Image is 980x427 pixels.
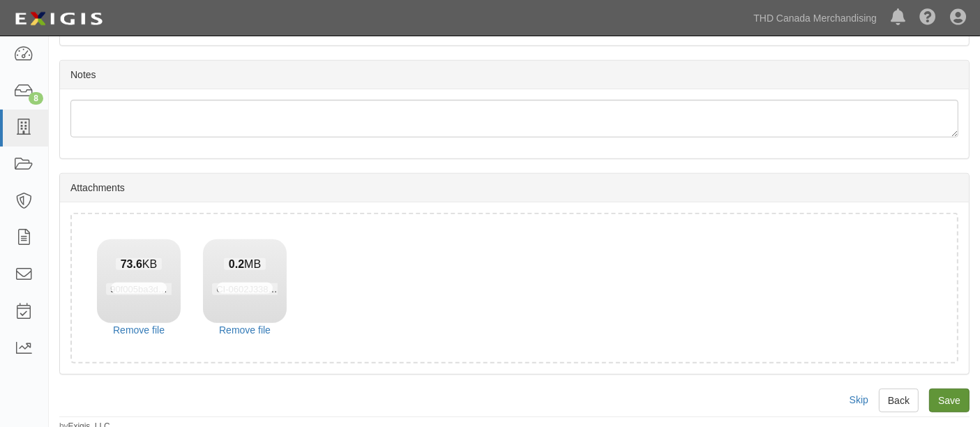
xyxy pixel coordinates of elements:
[97,323,181,337] a: Remove file
[116,258,161,270] span: KB
[60,174,969,202] div: Attachments
[212,283,359,295] span: CI-0602J3386125000043-C1.PDF
[106,283,424,295] span: 90f005ba3d91c2f1046777b5e6729707f143ca858d631a0085b124d42bed.pdf
[10,6,107,31] img: logo-5460c22ac91f19d4615b14bd174203de0afe785f0fc80cf4dbbc73dc1793850b.png
[919,10,936,27] i: Help Center - Complianz
[850,394,868,405] a: Skip
[879,389,919,412] a: Back
[229,258,244,270] strong: 0.2
[60,61,969,89] div: Notes
[121,258,142,270] strong: 73.6
[29,92,43,105] div: 8
[929,389,970,412] input: Save
[224,258,265,270] span: MB
[203,323,287,337] a: Remove file
[746,4,884,32] a: THD Canada Merchandising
